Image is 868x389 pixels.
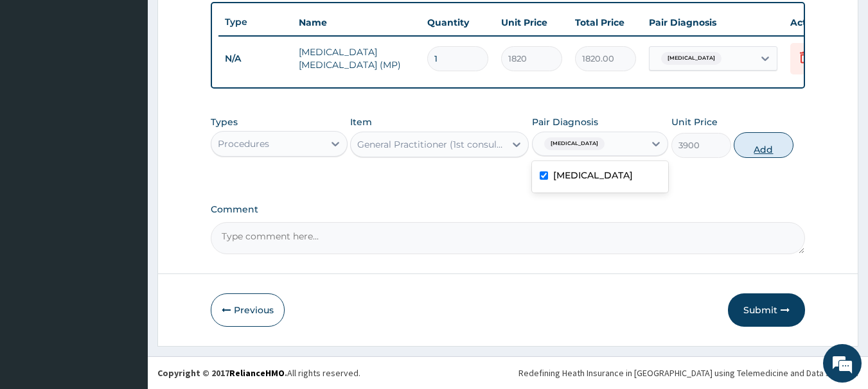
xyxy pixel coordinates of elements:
label: Item [350,116,372,128]
label: [MEDICAL_DATA] [553,169,633,182]
a: RelianceHMO [229,367,285,379]
th: Type [218,10,292,34]
img: d_794563401_company_1708531726252_794563401 [24,64,52,96]
label: Types [211,117,238,128]
label: Pair Diagnosis [532,116,598,128]
button: Submit [728,293,805,327]
td: N/A [218,47,292,71]
button: Previous [211,293,285,327]
div: Procedures [218,137,269,150]
span: We're online! [75,114,177,244]
label: Comment [211,204,806,215]
span: [MEDICAL_DATA] [544,137,605,150]
th: Actions [784,10,848,35]
footer: All rights reserved. [148,356,868,389]
th: Total Price [569,10,642,35]
td: [MEDICAL_DATA] [MEDICAL_DATA] (MP) [292,39,421,78]
button: Add [734,132,793,158]
div: Chat with us now [67,72,216,89]
span: [MEDICAL_DATA] [661,52,722,65]
textarea: Type your message and hit 'Enter' [6,255,245,300]
th: Quantity [421,10,495,35]
th: Unit Price [495,10,569,35]
label: Unit Price [671,116,718,128]
div: General Practitioner (1st consultation) [357,138,506,151]
th: Name [292,10,421,35]
strong: Copyright © 2017 . [157,367,287,379]
div: Minimize live chat window [211,6,242,37]
th: Pair Diagnosis [642,10,784,35]
div: Redefining Heath Insurance in [GEOGRAPHIC_DATA] using Telemedicine and Data Science! [518,367,858,379]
